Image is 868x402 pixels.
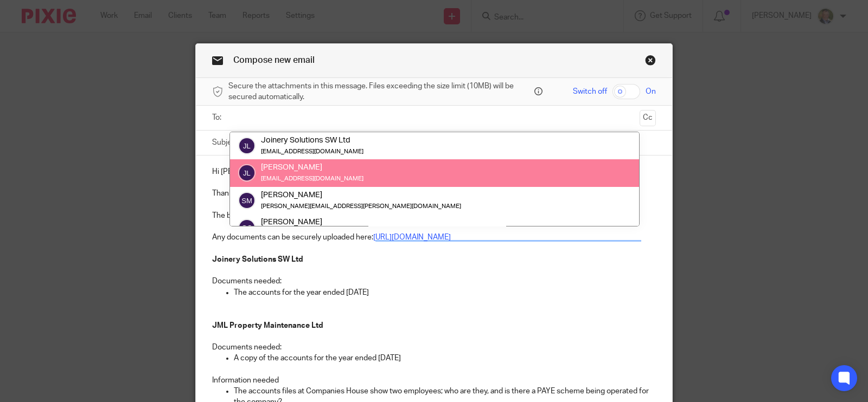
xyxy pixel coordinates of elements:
[261,148,363,154] small: [EMAIL_ADDRESS][DOMAIN_NAME]
[212,322,323,329] strong: JML Property Maintenance Ltd
[234,287,656,298] p: The accounts for the year ended [DATE]
[238,192,256,209] img: svg%3E
[212,342,656,353] p: Documents needed:
[573,86,607,97] span: Switch off
[261,203,461,209] small: [PERSON_NAME][EMAIL_ADDRESS][PERSON_NAME][DOMAIN_NAME]
[238,137,256,154] img: svg%3E
[233,56,315,64] span: Compose new email
[261,190,461,200] div: [PERSON_NAME]
[228,81,532,103] span: Secure the attachments in this message. Files exceeding the size limit (10MB) will be secured aut...
[212,137,240,148] label: Subject:
[212,112,224,123] label: To:
[645,55,656,69] a: Close this dialog window
[212,210,656,221] p: The book I couldn’t remember the name of is called StoryBrand by [PERSON_NAME].
[238,219,256,236] img: svg%3E
[212,375,656,386] p: Information needed
[234,353,656,364] p: A copy of the accounts for the year ended [DATE]
[373,234,451,241] a: [URL][DOMAIN_NAME]
[261,176,363,182] small: [EMAIL_ADDRESS][DOMAIN_NAME]
[212,188,656,199] p: Thanks for your time [DATE]. To move things on, I’ve detailed below the additional information I ...
[238,165,256,182] img: svg%3E
[261,163,363,173] div: [PERSON_NAME]
[212,256,303,263] strong: Joinery Solutions SW Ltd
[646,86,656,97] span: On
[261,135,363,146] div: Joinery Solutions SW Ltd
[212,166,656,177] p: Hi [PERSON_NAME]
[640,110,656,126] button: Cc
[261,217,363,228] div: [PERSON_NAME]
[212,232,656,243] p: Any documents can be securely uploaded here:
[212,276,656,287] p: Documents needed:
